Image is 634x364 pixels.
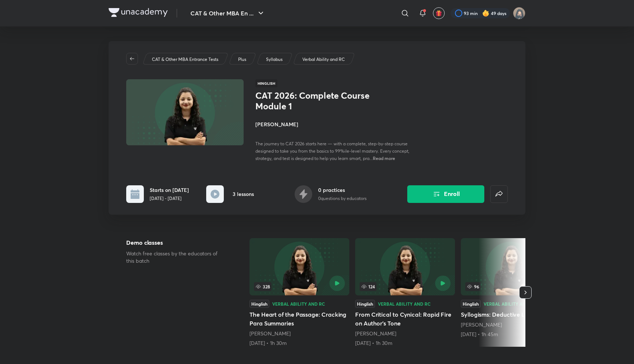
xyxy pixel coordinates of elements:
h6: 3 lessons [233,190,254,198]
img: Company Logo [109,8,168,17]
a: Verbal Ability and RC [301,56,346,63]
a: Company Logo [109,8,168,19]
span: 328 [254,282,272,291]
a: From Critical to Cynical: Rapid Fire on Author's Tone [355,238,455,347]
span: 124 [360,282,376,291]
span: Hinglish [255,79,277,87]
span: The journey to CAT 2026 starts here — with a complete, step-by-step course designed to take you f... [255,141,409,161]
p: Verbal Ability and RC [302,56,345,63]
a: 328HinglishVerbal Ability and RCThe Heart of the Passage: Cracking Para Summaries[PERSON_NAME][DA... [249,238,349,347]
p: Plus [238,56,246,63]
div: Hinglish [461,300,481,308]
h5: Syllogisms: Deductive Logic [461,310,561,319]
div: Verbal Ability and RC [378,302,431,306]
h5: From Critical to Cynical: Rapid Fire on Author's Tone [355,310,455,328]
a: 96HinglishVerbal Ability and RCSyllogisms: Deductive Logic[PERSON_NAME][DATE] • 1h 45m [461,238,561,338]
h1: CAT 2026: Complete Course Module 1 [255,90,375,112]
h5: The Heart of the Passage: Cracking Para Summaries [249,310,349,328]
button: avatar [433,7,445,19]
p: 0 questions by educators [318,195,367,202]
a: [PERSON_NAME] [249,330,291,337]
div: Alpa Sharma [461,321,561,328]
a: 124HinglishVerbal Ability and RCFrom Critical to Cynical: Rapid Fire on Author's Tone[PERSON_NAME... [355,238,455,347]
button: false [490,185,508,203]
div: Alpa Sharma [355,330,455,337]
img: Thumbnail [125,79,245,146]
h6: Starts on [DATE] [150,186,189,194]
div: Hinglish [355,300,375,308]
h5: Demo classes [126,238,226,247]
span: Read more [373,155,395,161]
div: Hinglish [249,300,269,308]
button: Enroll [407,185,484,203]
button: CAT & Other MBA En ... [186,6,270,21]
a: [PERSON_NAME] [461,321,502,328]
div: 3rd Jul • 1h 30m [249,339,349,347]
p: Watch free classes by the educators of this batch [126,250,226,265]
div: Alpa Sharma [249,330,349,337]
h4: [PERSON_NAME] [255,120,420,128]
a: Syllogisms: Deductive Logic [461,238,561,338]
img: Jarul Jangid [513,7,525,19]
p: Syllabus [266,56,283,63]
p: CAT & Other MBA Entrance Tests [152,56,218,63]
a: CAT & Other MBA Entrance Tests [151,56,220,63]
p: [DATE] - [DATE] [150,195,189,202]
img: streak [482,10,489,17]
span: 96 [465,282,481,291]
h6: 0 practices [318,186,367,194]
div: 11th Aug • 1h 45m [461,331,561,338]
div: Verbal Ability and RC [272,302,325,306]
a: The Heart of the Passage: Cracking Para Summaries [249,238,349,347]
a: Plus [237,56,248,63]
div: 6th Aug • 1h 30m [355,339,455,347]
a: [PERSON_NAME] [355,330,396,337]
img: avatar [436,10,442,17]
a: Syllabus [265,56,284,63]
